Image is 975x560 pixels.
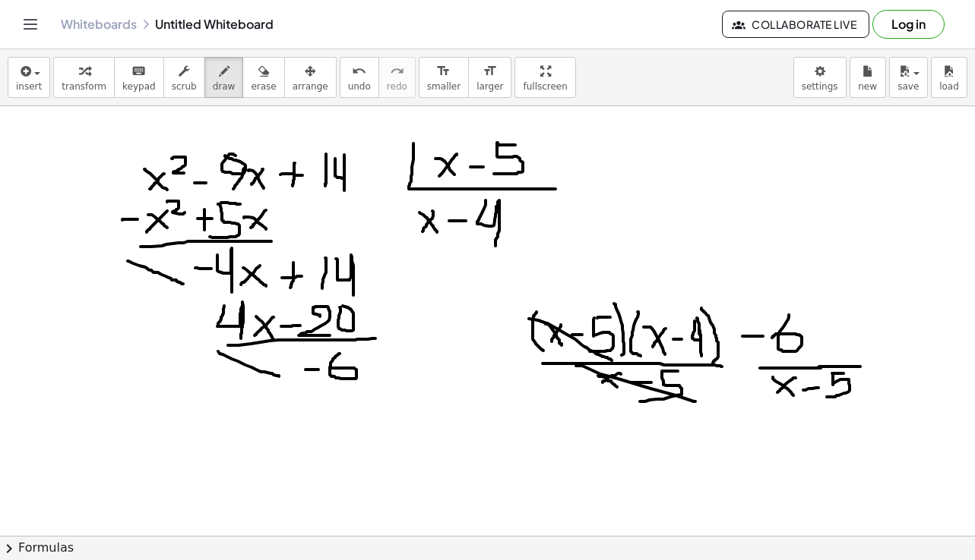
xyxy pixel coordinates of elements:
[931,57,967,98] button: load
[514,57,575,98] button: fullscreen
[468,57,511,98] button: format_sizelarger
[163,57,205,98] button: scrub
[427,81,461,92] span: smaller
[284,57,337,98] button: arrange
[483,62,497,80] i: format_size
[122,81,156,92] span: keypad
[53,57,115,98] button: transform
[213,81,236,92] span: draw
[897,81,919,92] span: save
[348,81,371,92] span: undo
[131,62,146,80] i: keyboard
[387,81,407,92] span: redo
[18,12,43,36] button: Toggle navigation
[61,17,137,32] a: Whiteboards
[114,57,164,98] button: keyboardkeypad
[378,57,416,98] button: redoredo
[850,57,886,98] button: new
[476,81,503,92] span: larger
[293,81,328,92] span: arrange
[889,57,928,98] button: save
[8,57,50,98] button: insert
[172,81,197,92] span: scrub
[62,81,106,92] span: transform
[419,57,469,98] button: format_sizesmaller
[251,81,276,92] span: erase
[16,81,42,92] span: insert
[722,11,869,38] button: Collaborate Live
[390,62,404,80] i: redo
[802,81,838,92] span: settings
[340,57,379,98] button: undoundo
[352,62,366,80] i: undo
[436,62,451,80] i: format_size
[872,10,945,39] button: Log in
[858,81,877,92] span: new
[735,17,856,31] span: Collaborate Live
[242,57,284,98] button: erase
[523,81,567,92] span: fullscreen
[204,57,244,98] button: draw
[939,81,959,92] span: load
[793,57,847,98] button: settings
